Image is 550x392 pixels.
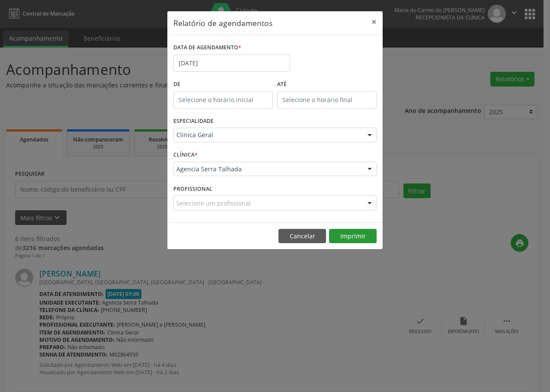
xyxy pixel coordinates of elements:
[173,78,273,91] label: De
[176,165,359,174] span: Agencia Serra Talhada
[173,55,290,72] input: Selecione uma data ou intervalo
[277,78,377,91] label: ATÉ
[173,17,272,29] h5: Relatório de agendamentos
[329,229,377,244] button: Imprimir
[176,131,359,139] span: Clinica Geral
[176,199,251,208] span: Selecione um profissional
[278,229,326,244] button: Cancelar
[173,115,214,128] label: ESPECIALIDADE
[173,148,198,162] label: CLÍNICA
[173,91,273,109] input: Selecione o horário inicial
[173,182,212,196] label: PROFISSIONAL
[277,91,377,109] input: Selecione o horário final
[173,41,241,55] label: DATA DE AGENDAMENTO
[365,11,383,32] button: Close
